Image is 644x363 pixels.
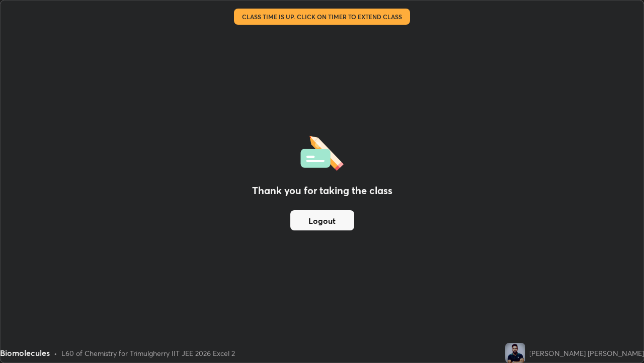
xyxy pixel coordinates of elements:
div: • [54,348,57,358]
div: [PERSON_NAME] [PERSON_NAME] [529,348,644,358]
h2: Thank you for taking the class [252,183,392,198]
img: offlineFeedback.1438e8b3.svg [300,133,344,171]
button: Logout [290,210,354,230]
div: L60 of Chemistry for Trimulgherry IIT JEE 2026 Excel 2 [61,348,235,358]
img: 7de41a6c479e42fd88d8a542358657b1.jpg [505,343,525,363]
